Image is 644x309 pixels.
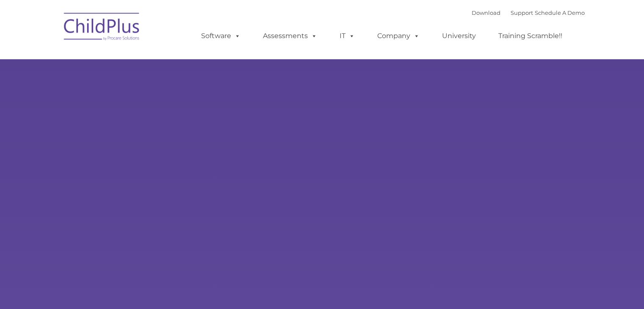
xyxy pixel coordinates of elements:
a: Support [511,9,533,16]
font: | [472,9,585,16]
a: University [434,28,484,44]
a: Software [193,28,249,44]
a: Assessments [254,28,326,44]
a: IT [331,28,363,44]
img: ChildPlus by Procare Solutions [60,7,144,49]
a: Download [472,9,500,16]
a: Company [369,28,428,44]
a: Training Scramble!! [490,28,571,44]
a: Schedule A Demo [535,9,585,16]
